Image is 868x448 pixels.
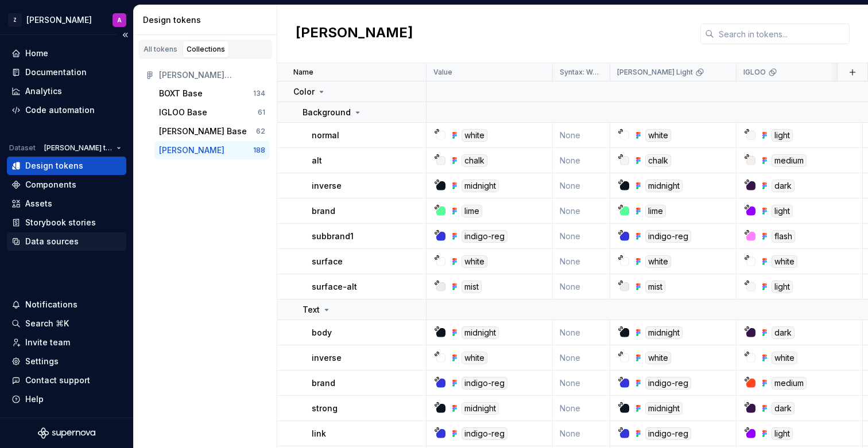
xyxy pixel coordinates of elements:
div: dark [772,180,795,192]
td: None [553,173,610,198]
div: chalk [462,154,487,167]
div: white [645,255,671,268]
div: white [462,352,487,364]
button: Help [7,390,126,408]
svg: Supernova Logo [38,427,95,439]
div: Contact support [25,375,90,386]
div: Assets [25,198,52,209]
p: [PERSON_NAME] Light [617,68,693,77]
div: white [462,255,487,268]
div: white [772,255,797,268]
div: midnight [462,402,499,415]
p: brand [312,377,335,389]
div: Analytics [25,85,62,97]
a: Documentation [7,63,126,81]
div: [PERSON_NAME] [26,14,92,26]
div: Collections [187,45,225,54]
div: lime [462,205,482,217]
div: white [772,352,797,364]
div: Search ⌘K [25,318,69,329]
a: Invite team [7,333,126,352]
a: Design tokens [7,157,126,175]
div: light [772,427,793,440]
div: light [772,129,793,142]
div: A [117,15,122,25]
button: Notifications [7,295,126,314]
a: Data sources [7,232,126,251]
div: white [645,129,671,142]
p: Color [293,86,315,98]
div: midnight [645,402,683,415]
div: Settings [25,356,59,367]
div: Components [25,179,76,190]
td: None [553,148,610,173]
div: indigo-reg [645,427,691,440]
p: body [312,327,332,338]
div: white [462,129,487,142]
a: Settings [7,352,126,371]
div: Storybook stories [25,217,96,228]
div: indigo-reg [645,377,691,389]
button: Contact support [7,371,126,389]
div: Dataset [9,143,36,153]
h2: [PERSON_NAME] [296,24,413,44]
div: midnight [462,326,499,339]
p: surface-alt [312,281,357,293]
div: light [772,281,793,293]
div: [PERSON_NAME] Base [159,126,247,137]
div: Data sources [25,236,79,247]
div: [PERSON_NAME] Primitives [159,69,265,81]
div: Home [25,48,48,59]
td: None [553,371,610,396]
td: None [553,345,610,371]
div: Notifications [25,299,77,310]
div: IGLOO Base [159,107,207,118]
button: [PERSON_NAME] tokens [39,140,126,156]
div: mist [462,281,482,293]
input: Search in tokens... [714,24,850,44]
td: None [553,249,610,274]
div: 134 [253,89,265,98]
td: None [553,320,610,345]
a: Home [7,44,126,63]
div: Design tokens [143,14,272,26]
p: inverse [312,180,342,192]
p: Text [303,304,320,315]
span: [PERSON_NAME] tokens [44,143,112,153]
td: None [553,396,610,421]
p: Value [433,68,452,77]
button: IGLOO Base61 [154,103,270,122]
div: light [772,205,793,217]
div: indigo-reg [645,230,691,243]
div: 62 [256,127,265,136]
button: [PERSON_NAME]188 [154,141,270,159]
div: indigo-reg [462,377,507,389]
div: white [645,352,671,364]
p: Background [303,107,351,118]
button: Search ⌘K [7,314,126,333]
div: 61 [258,108,265,117]
td: None [553,198,610,224]
button: [PERSON_NAME] Base62 [154,122,270,141]
div: Z [8,13,22,27]
p: IGLOO [743,68,766,77]
div: dark [772,402,795,415]
div: medium [772,377,807,389]
div: All tokens [144,45,177,54]
div: Design tokens [25,160,83,172]
div: Code automation [25,104,95,116]
p: subbrand1 [312,231,354,242]
p: inverse [312,352,342,364]
div: Help [25,394,44,405]
a: Assets [7,194,126,213]
a: Code automation [7,101,126,119]
div: flash [772,230,795,243]
p: strong [312,403,338,414]
div: indigo-reg [462,230,507,243]
div: indigo-reg [462,427,507,440]
td: None [553,123,610,148]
